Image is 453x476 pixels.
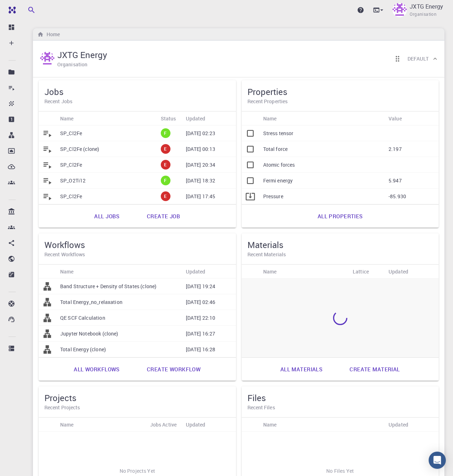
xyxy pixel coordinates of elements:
[139,208,188,225] a: Create job
[247,97,433,105] h6: Recent Properties
[385,111,439,125] div: Value
[389,193,406,200] p: -85.930
[310,208,371,225] a: All properties
[263,265,277,279] div: Name
[36,30,61,38] nav: breadcrumb
[39,418,57,432] div: Icon
[186,346,216,353] p: [DATE] 16:28
[186,130,216,137] p: [DATE] 02:23
[263,111,277,125] div: Name
[186,265,206,279] div: Updated
[60,161,82,168] p: SP_Cl2Fe
[40,52,54,66] img: JXTG Energy
[186,161,216,168] p: [DATE] 20:34
[60,146,99,153] p: SP_Cl2Fe (clone)
[60,265,74,279] div: Name
[385,265,439,279] div: Updated
[161,111,176,125] div: Status
[242,418,260,432] div: Icon
[342,361,408,378] a: Create material
[150,418,177,432] div: Jobs Active
[60,283,156,290] p: Band Structure + Density of States (clone)
[6,6,16,14] img: logo
[389,265,408,279] div: Updated
[408,55,429,63] h6: Default
[389,418,408,432] div: Updated
[429,452,446,469] div: Open Intercom Messenger
[242,111,260,125] div: Icon
[263,146,288,153] p: Total force
[161,162,169,168] span: E
[60,177,86,184] p: SP_O2Ti12
[182,265,236,279] div: Updated
[157,111,182,125] div: Status
[60,299,122,306] p: Total Energy_no_relaxation
[57,111,157,125] div: Name
[353,265,369,279] div: Lattice
[263,177,293,184] p: Fermi energy
[247,392,433,404] h5: Files
[60,418,74,432] div: Name
[161,144,170,154] div: error
[186,193,216,200] p: [DATE] 17:45
[161,191,170,201] div: error
[389,177,402,184] p: 5.947
[44,30,60,38] h6: Home
[161,177,169,184] span: F
[186,177,216,184] p: [DATE] 18:32
[44,251,230,258] h6: Recent Workflows
[263,193,283,200] p: Pressure
[186,146,216,153] p: [DATE] 00:13
[263,418,277,432] div: Name
[260,418,385,432] div: Name
[57,49,107,61] h5: JXTG Energy
[247,251,433,258] h6: Recent Materials
[389,111,402,125] div: Value
[57,418,146,432] div: Name
[410,11,437,18] span: Organisation
[146,418,182,432] div: Jobs Active
[390,52,405,66] button: Reorder cards
[161,130,169,136] span: F
[242,265,260,279] div: Icon
[186,299,216,306] p: [DATE] 02:46
[44,97,230,105] h6: Recent Jobs
[161,146,169,152] span: E
[182,418,236,432] div: Updated
[247,239,433,251] h5: Materials
[389,146,402,153] p: 2.197
[186,283,216,290] p: [DATE] 19:24
[260,111,385,125] div: Name
[57,61,87,68] h6: Organisation
[60,193,82,200] p: SP_Cl2Fe
[66,361,127,378] a: All workflows
[44,404,230,411] h6: Recent Projects
[263,161,295,168] p: Atomic forces
[161,160,170,170] div: error
[139,361,208,378] a: Create workflow
[60,130,82,137] p: SP_Cl2Fe
[86,208,127,225] a: All jobs
[273,361,331,378] a: All materials
[349,265,385,279] div: Lattice
[161,128,170,138] div: finished
[57,265,182,279] div: Name
[60,111,74,125] div: Name
[44,86,230,97] h5: Jobs
[39,265,57,279] div: Icon
[385,418,439,432] div: Updated
[44,392,230,404] h5: Projects
[247,404,433,411] h6: Recent Files
[60,314,105,322] p: QE SCF Calculation
[260,265,350,279] div: Name
[182,111,236,125] div: Updated
[392,3,407,17] img: JXTG Energy
[39,111,57,125] div: Icon
[263,130,294,137] p: Stress tensor
[186,418,206,432] div: Updated
[410,2,443,11] p: JXTG Energy
[186,314,216,322] p: [DATE] 22:10
[44,239,230,251] h5: Workflows
[60,346,106,353] p: Total Energy (clone)
[247,86,433,97] h5: Properties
